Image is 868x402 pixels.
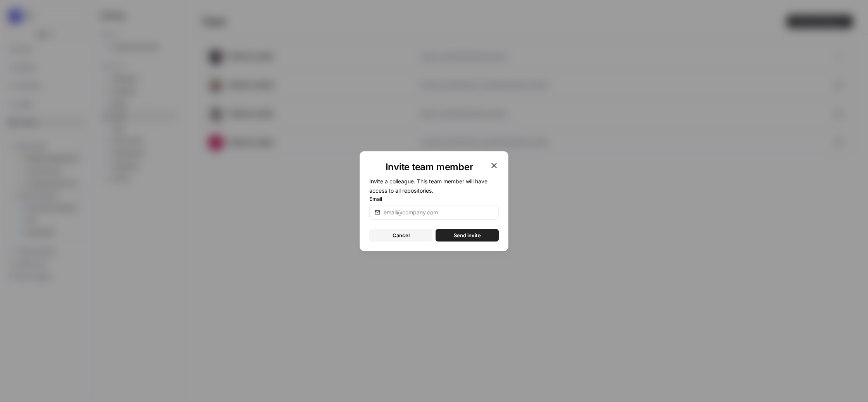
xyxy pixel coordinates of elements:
[369,161,489,173] h1: Invite team member
[369,195,499,203] label: Email
[369,229,432,242] button: Cancel
[454,231,481,239] span: Send invite
[369,178,487,194] span: Invite a colleague. This team member will have access to all repositories.
[393,231,410,239] span: Cancel
[384,209,494,216] input: email@company.com
[436,229,499,242] button: Send invite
